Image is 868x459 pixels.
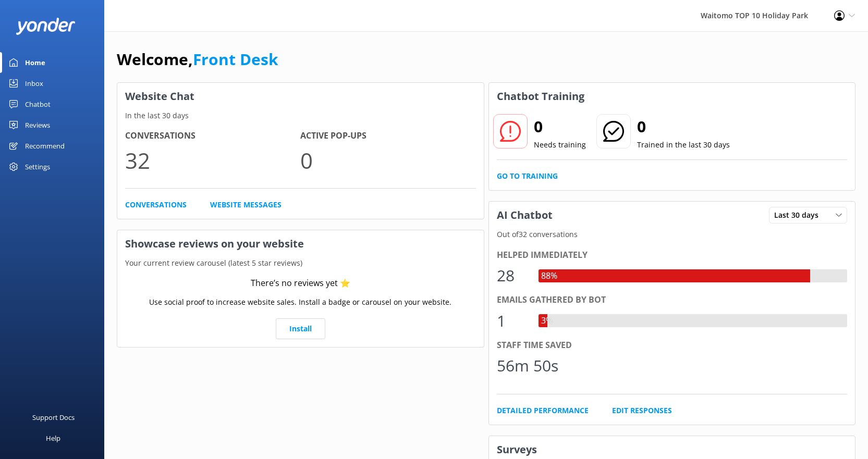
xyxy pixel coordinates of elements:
[25,94,51,115] div: Chatbot
[117,83,484,110] h3: Website Chat
[117,110,484,121] p: In the last 30 days
[25,135,65,156] div: Recommend
[125,143,300,178] p: 32
[46,428,60,449] div: Help
[25,52,45,73] div: Home
[25,156,50,177] div: Settings
[276,318,325,339] a: Install
[497,308,528,333] div: 1
[210,199,282,210] a: Website Messages
[251,277,350,290] div: There’s no reviews yet ⭐
[300,129,475,143] h4: Active Pop-ups
[125,199,187,210] a: Conversations
[25,115,50,135] div: Reviews
[117,230,484,257] h3: Showcase reviews on your website
[497,353,558,378] div: 56m 50s
[497,170,558,182] a: Go to Training
[774,209,825,221] span: Last 30 days
[539,314,555,328] div: 3%
[125,129,300,143] h4: Conversations
[534,114,586,139] h2: 0
[193,48,278,70] a: Front Desk
[117,257,484,269] p: Your current review carousel (latest 5 star reviews)
[489,83,592,110] h3: Chatbot Training
[32,407,75,428] div: Support Docs
[637,139,730,151] p: Trained in the last 30 days
[489,202,560,229] h3: AI Chatbot
[117,47,278,72] h1: Welcome,
[497,293,848,307] div: Emails gathered by bot
[16,18,76,35] img: yonder-white-logo.png
[497,405,589,416] a: Detailed Performance
[497,339,848,352] div: Staff time saved
[497,249,848,262] div: Helped immediately
[534,139,586,151] p: Needs training
[149,296,451,308] p: Use social proof to increase website sales. Install a badge or carousel on your website.
[637,114,730,139] h2: 0
[25,73,43,94] div: Inbox
[489,229,855,240] p: Out of 32 conversations
[497,263,528,288] div: 28
[539,269,560,283] div: 88%
[612,405,672,416] a: Edit Responses
[300,143,475,178] p: 0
